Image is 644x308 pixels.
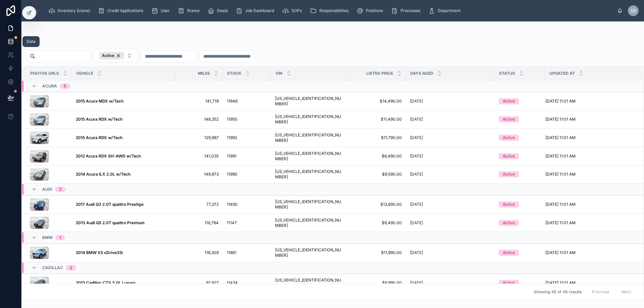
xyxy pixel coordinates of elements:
span: 11434 [227,280,238,286]
span: User [161,8,170,13]
strong: 2012 Acura RDX SH-AWD w/Tech [76,153,141,159]
p: [DATE] [410,220,423,226]
span: Department [438,8,461,13]
a: [DATE] [410,280,491,286]
div: Active [503,250,515,256]
a: [DATE] 11:01 AM [545,172,635,177]
a: $9,590.00 [350,172,402,177]
span: 11147 [227,220,237,226]
a: [US_VEHICLE_IDENTIFICATION_NUMBER] [275,132,342,143]
a: 11147 [227,220,267,226]
span: Deals [217,8,228,13]
a: Active [499,280,541,286]
span: BMW [42,235,53,240]
span: SOPs [291,8,302,13]
span: 11990 [227,172,237,177]
p: [DATE] [410,135,423,140]
span: Listed Price [366,71,393,76]
span: 11991 [227,153,236,159]
div: 2 [70,265,72,270]
a: 11861 [227,250,267,255]
a: 11950 [227,117,267,122]
span: [DATE] 11:01 AM [545,172,576,177]
span: SD [631,8,636,13]
a: 148,352 [180,117,219,122]
span: Stock [227,71,241,76]
span: $9,990.00 [350,280,402,286]
a: 11990 [227,172,267,177]
span: Status [499,71,515,76]
strong: 2014 Acura ILX 2.0L w/Tech [76,172,130,177]
a: Active [499,201,541,207]
img: VE%2FK7%2FXI%2FNW4S3IFJ6HHWZY.jpg [30,150,49,163]
a: Active [499,98,541,104]
span: Miles [198,71,210,76]
a: [DATE] 11:01 AM [545,99,635,104]
a: 2015 Acura RDX w/Tech [76,135,172,140]
button: Select Button [93,49,138,62]
a: 2015 Acura MDX w/Tech [76,99,172,104]
a: 11992 [227,135,267,140]
img: Q3%2FQK%2FK4%2FMSSPN09W2EWUU2.jpg [30,131,49,144]
span: Responsibilities [319,8,348,13]
a: [US_VEHICLE_IDENTIFICATION_NUMBER] [275,96,342,107]
strong: 2015 Acura RDX w/Tech [76,135,122,140]
span: [US_VEHICLE_IDENTIFICATION_NUMBER] [275,218,342,228]
p: [DATE] [410,280,423,286]
span: $8,490.00 [350,153,402,159]
span: Updated at [549,71,575,76]
a: [US_VEHICLE_IDENTIFICATION_NUMBER] [275,151,342,162]
span: 11861 [227,250,236,255]
span: $11,790.00 [350,135,402,140]
a: [DATE] [410,172,491,177]
div: Active [503,220,515,226]
a: Deals [206,5,232,17]
a: [DATE] 11:01 AM [545,202,635,207]
a: Inventory (clone) [46,5,95,17]
a: Job Dashboard [234,5,279,17]
a: [DATE] [410,250,491,255]
a: Active [499,250,541,256]
a: [DATE] 11:01 AM [545,250,635,255]
a: [US_VEHICLE_IDENTIFICATION_NUMBER] [275,114,342,125]
span: 11992 [227,135,237,140]
a: [DATE] 11:01 AM [545,153,635,159]
a: [US_VEHICLE_IDENTIFICATION_NUMBER] [275,169,342,180]
span: [US_VEHICLE_IDENTIFICATION_NUMBER] [275,247,342,258]
a: Iframe [176,5,204,17]
span: [DATE] 11:01 AM [545,153,576,159]
img: CJ%2FM9%2FJJ%2F4RB3JYOTAL3QMY.jpg [30,276,49,289]
a: [US_VEHICLE_IDENTIFICATION_NUMBER] [275,199,342,210]
a: $14,490.00 [350,99,402,104]
a: Active [499,220,541,226]
a: 141,035 [180,153,219,159]
a: 116,784 [180,220,219,226]
div: Active [503,98,515,104]
a: 11991 [227,153,267,159]
span: 129,987 [180,135,219,140]
div: Active [503,201,515,207]
a: [DATE] [410,99,491,104]
div: Active [503,171,515,177]
a: Active [499,116,541,122]
a: [DATE] [410,117,491,122]
a: Credit Applications [96,5,148,17]
span: [DATE] 11:01 AM [545,117,576,122]
a: 11434 [227,280,267,286]
p: [DATE] [410,172,423,177]
span: Vehicle [76,71,93,76]
img: 5T%2F2V%2FK0%2FR6O02CTO3G0PGL.jpg [30,217,49,229]
a: 2013 Cadillac CTS 3.0L Luxury [76,280,172,286]
div: 5 [64,83,66,89]
span: 141,719 [180,99,219,104]
p: [DATE] [410,202,423,207]
div: 2 [59,187,61,192]
span: 11950 [227,117,237,122]
div: 1 [59,235,61,240]
div: Active [503,153,515,159]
